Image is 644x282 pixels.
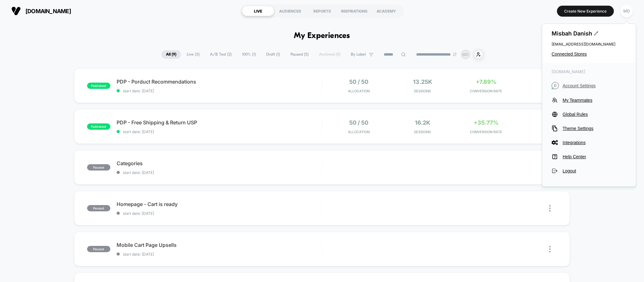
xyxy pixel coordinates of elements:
span: start date: [DATE] [117,211,322,216]
div: AUDIENCES [274,6,306,16]
span: Logout [563,168,626,173]
span: published [87,83,110,89]
div: REPORTS [306,6,338,16]
button: MD [619,5,635,18]
span: Misbah Danish [552,30,626,37]
div: Duration [254,173,271,180]
button: [DOMAIN_NAME] [9,6,73,16]
span: start date: [DATE] [117,89,322,93]
i: D [552,82,559,89]
span: paused [87,246,110,252]
span: Live ( 3 ) [182,50,204,59]
span: 100% ( 1 ) [237,50,261,59]
button: Play, NEW DEMO 2025-VEED.mp4 [3,171,13,182]
h1: My Experiences [294,31,350,41]
img: Visually logo [11,6,21,16]
button: Connected Stores [552,52,626,57]
img: end [453,52,457,56]
span: All ( 9 ) [161,50,181,59]
button: Integrations [552,139,626,146]
button: Logout [552,168,626,174]
span: Global Rules [563,112,626,117]
span: Integrations [563,140,626,145]
span: A/B Test ( 2 ) [205,50,236,59]
span: PDP - Porduct Recommendations [117,79,322,85]
button: Global Rules [552,111,626,117]
img: close [549,205,551,212]
span: Help Center [563,154,626,159]
div: MD [620,5,633,17]
span: Sessions [392,89,453,93]
span: +35.77% [474,119,498,126]
span: Categories [117,160,322,166]
button: DAccount Settings [552,82,626,89]
span: CONVERSION RATE [456,130,516,134]
span: Paused ( 5 ) [286,50,313,59]
span: 13.25k [413,79,432,85]
span: [DOMAIN_NAME] [552,69,626,74]
span: My Teammates [563,98,626,103]
span: [EMAIL_ADDRESS][DOMAIN_NAME] [552,42,626,46]
span: PDP - Free Shipping & Return USP [117,119,322,126]
span: published [87,123,110,130]
button: Help Center [552,154,626,160]
span: Allocation [348,130,370,134]
p: MD [462,52,469,57]
span: paused [87,205,110,211]
button: Theme Settings [552,125,626,132]
span: Theme Settings [563,126,626,131]
span: start date: [DATE] [117,252,322,257]
span: start date: [DATE] [117,129,322,134]
span: +7.89% [476,79,497,85]
span: CONVERSION RATE [456,89,516,93]
span: Account Settings [563,83,626,88]
span: Homepage - Cart is ready [117,201,322,207]
div: Current time [239,173,253,180]
span: By Label [351,52,366,57]
span: Draft ( 1 ) [261,50,285,59]
span: Allocation [348,89,370,93]
span: Mobile Cart Page Upsells [117,242,322,248]
span: [DOMAIN_NAME] [25,8,71,14]
span: paused [87,164,110,171]
span: Sessions [392,130,453,134]
button: Play, NEW DEMO 2025-VEED.mp4 [157,85,172,100]
span: 50 / 50 [349,119,368,126]
div: LIVE [242,6,274,16]
button: My Teammates [552,97,626,103]
span: start date: [DATE] [117,170,322,175]
span: 16.2k [415,119,430,126]
span: 50 / 50 [349,79,368,85]
input: Seek [5,163,325,169]
button: Create New Experience [557,6,614,17]
div: ACADEMY [370,6,402,16]
input: Volume [283,174,302,180]
div: INSPIRATIONS [338,6,370,16]
img: close [549,246,551,252]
